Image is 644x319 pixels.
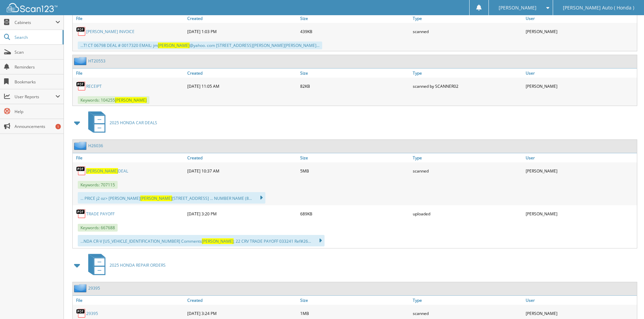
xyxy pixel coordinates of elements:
a: File [73,14,186,23]
div: [PERSON_NAME] [524,207,637,220]
a: Type [411,69,524,78]
a: Type [411,153,524,162]
div: [PERSON_NAME] [524,164,637,178]
a: User [524,69,637,78]
a: 2025 HONDA CAR DEALS [84,109,157,136]
span: [PERSON_NAME] [115,97,147,103]
div: 1 [55,124,61,129]
img: scan123-logo-white.svg [7,3,57,12]
span: 2025 HONDA CAR DEALS [110,120,157,126]
a: [PERSON_NAME]DEAL [86,168,128,174]
span: Cabinets [15,20,55,25]
span: [PERSON_NAME] Auto ( Honda ) [563,6,634,10]
span: User Reports [15,94,55,100]
div: [DATE] 11:05 AM [186,79,299,93]
a: Created [186,14,299,23]
span: [PERSON_NAME] [499,6,536,10]
div: 689KB [299,207,411,220]
span: 2025 HONDA REPAIR ORDERS [110,262,166,268]
a: Created [186,69,299,78]
a: Type [411,296,524,305]
a: RECEIPT [86,83,102,89]
div: [DATE] 3:20 PM [186,207,299,220]
a: Type [411,14,524,23]
span: Keywords: 104255 [78,96,149,104]
div: scanned by SCANNER02 [411,79,524,93]
img: PDF.png [76,209,86,219]
div: [PERSON_NAME] [524,79,637,93]
div: 439KB [299,25,411,38]
span: Bookmarks [15,79,60,85]
div: [PERSON_NAME] [524,25,637,38]
span: Reminders [15,64,60,70]
div: uploaded [411,207,524,220]
span: [PERSON_NAME] [86,168,118,174]
div: [DATE] 10:37 AM [186,164,299,178]
span: Keywords: 667688 [78,224,118,232]
img: PDF.png [76,26,86,36]
span: [PERSON_NAME] [202,238,234,244]
div: [DATE] 1:03 PM [186,25,299,38]
a: Size [299,296,411,305]
a: Created [186,296,299,305]
a: User [524,14,637,23]
iframe: Chat Widget [610,287,644,319]
span: Search [15,34,59,40]
img: folder2.png [74,141,88,150]
div: ...NDA CR-V [US_VEHICLE_IDENTIFICATION_NUMBER] Comments ; 22 CRV TRADE PAYOFF 033241 Ref#26... [78,235,325,246]
span: Scan [15,49,60,55]
span: Help [15,109,60,114]
a: Size [299,69,411,78]
div: 5MB [299,164,411,178]
a: File [73,296,186,305]
a: File [73,153,186,162]
img: folder2.png [74,57,88,65]
img: PDF.png [76,81,86,91]
span: [PERSON_NAME] [158,43,190,48]
a: 2025 HONDA REPAIR ORDERS [84,252,166,278]
div: ...T! CT 06798 DEAL # 0017320 EMAIL: jm @yahoo. com [STREET_ADDRESS][PERSON_NAME][PERSON_NAME]... [78,42,322,49]
a: TRADE PAYOFF [86,211,115,217]
div: ... PRICE j2 oz> [PERSON_NAME] [STREET_ADDRESS] ... NUMBER NAME (8... [78,192,265,204]
div: scanned [411,25,524,38]
a: User [524,296,637,305]
a: Created [186,153,299,162]
span: Keywords: 707115 [78,181,118,189]
a: 29395 [86,311,98,316]
span: Announcements [15,124,60,129]
div: 82KB [299,79,411,93]
a: File [73,69,186,78]
a: [PERSON_NAME] INVOICE [86,29,135,34]
a: 29395 [88,285,100,291]
a: Size [299,14,411,23]
a: HT20553 [88,58,105,64]
a: User [524,153,637,162]
img: PDF.png [76,166,86,176]
img: folder2.png [74,284,88,292]
span: [PERSON_NAME] [140,195,172,201]
div: scanned [411,164,524,178]
img: PDF.png [76,308,86,318]
a: Size [299,153,411,162]
a: H26036 [88,143,103,149]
